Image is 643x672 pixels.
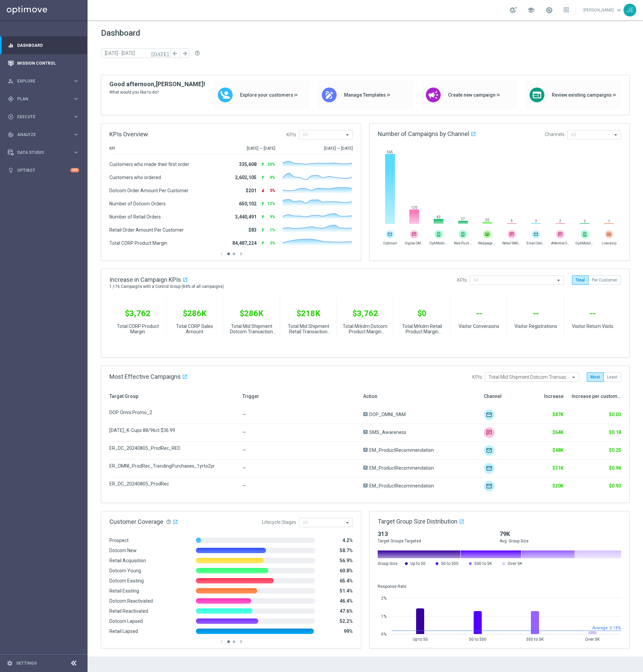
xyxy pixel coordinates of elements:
button: person_search Explore keyboard_arrow_right [7,78,79,84]
div: Mission Control [8,54,79,72]
button: gps_fixed Plan keyboard_arrow_right [7,96,79,102]
button: Data Studio keyboard_arrow_right [7,150,79,155]
i: person_search [8,78,14,84]
button: lightbulb Optibot +10 [7,168,79,173]
span: Execute [17,115,73,119]
button: track_changes Analyze keyboard_arrow_right [7,132,79,137]
div: Plan [8,96,73,102]
i: lightbulb [8,167,14,173]
i: keyboard_arrow_right [73,78,79,84]
span: keyboard_arrow_down [615,6,623,14]
a: Optibot [17,161,70,179]
div: Explore [8,78,73,84]
a: Settings [16,661,37,665]
span: school [527,6,535,14]
i: keyboard_arrow_right [73,149,79,156]
div: Execute [8,114,73,120]
div: Optibot [8,161,79,179]
a: Mission Control [17,54,79,72]
span: Analyze [17,133,73,137]
i: play_circle_outline [8,114,14,120]
div: +10 [70,168,79,172]
i: keyboard_arrow_right [73,113,79,120]
button: Mission Control [7,61,79,66]
a: Dashboard [17,36,79,54]
i: equalizer [8,42,14,48]
a: [PERSON_NAME]keyboard_arrow_down [583,5,623,15]
span: Explore [17,79,73,83]
i: track_changes [8,132,14,138]
i: keyboard_arrow_right [73,131,79,138]
div: Analyze [8,132,73,138]
span: Data Studio [17,150,73,155]
div: Data Studio [8,149,73,156]
i: gps_fixed [8,96,14,102]
i: keyboard_arrow_right [73,96,79,102]
div: Dashboard [8,36,79,54]
span: Plan [17,97,73,101]
i: settings [7,660,13,666]
div: JE [623,4,636,16]
button: play_circle_outline Execute keyboard_arrow_right [7,114,79,120]
button: equalizer Dashboard [7,43,79,48]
